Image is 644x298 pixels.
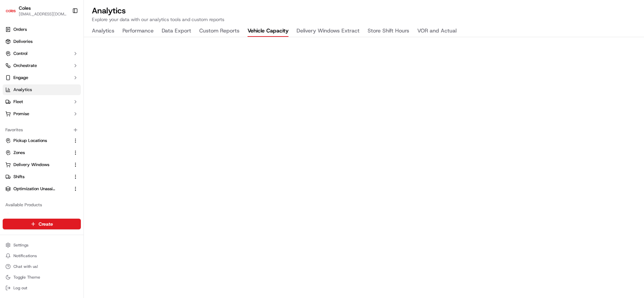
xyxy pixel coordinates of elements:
span: Fleet [13,99,23,105]
span: Shifts [13,174,24,180]
button: Settings [3,240,81,250]
a: Delivery Windows [5,162,70,168]
a: Zones [5,150,70,156]
span: Pickup Locations [13,138,47,144]
a: Shifts [5,174,70,180]
span: Create [39,221,53,227]
button: VOR and Actual [417,25,457,37]
span: Orders [13,26,27,32]
button: Coles [19,5,31,11]
button: Promise [3,108,81,119]
iframe: Vehicle Capacity [84,37,644,298]
button: Performance [122,25,154,37]
span: Log out [13,285,27,291]
a: Orders [3,24,81,35]
button: Store Shift Hours [368,25,409,37]
button: Engage [3,72,81,83]
button: Orchestrate [3,60,81,71]
button: Vehicle Capacity [248,25,288,37]
div: 💻 [57,98,62,103]
span: Deliveries [13,39,33,45]
div: Favorites [3,125,81,135]
button: Analytics [92,25,114,37]
h2: Analytics [92,5,636,16]
button: Start new chat [114,66,122,74]
button: Pickup Locations [3,135,81,146]
div: 📗 [7,98,12,103]
button: Custom Reports [199,25,239,37]
button: Data Export [162,25,191,37]
a: Pickup Locations [5,138,70,144]
button: ColesColes[EMAIL_ADDRESS][DOMAIN_NAME] [3,3,69,19]
a: Powered byPylon [47,113,81,119]
a: 📗Knowledge Base [4,94,54,106]
a: Deliveries [3,36,81,47]
button: Delivery Windows Extract [297,25,360,37]
span: Pylon [67,114,81,119]
p: Explore your data with our analytics tools and custom reports [92,16,636,23]
span: Optimization Unassigned Orders [13,186,56,192]
button: [EMAIL_ADDRESS][DOMAIN_NAME] [19,11,67,17]
button: Zones [3,147,81,158]
span: Delivery Windows [13,162,49,168]
button: Chat with us! [3,262,81,271]
span: Nash AI [13,213,29,219]
span: Engage [13,75,28,81]
button: Delivery Windows [3,159,81,170]
button: Control [3,48,81,59]
button: Toggle Theme [3,273,81,282]
a: Nash AI [5,213,78,219]
button: Fleet [3,96,81,107]
button: Notifications [3,251,81,260]
span: Control [13,51,28,57]
button: Optimization Unassigned Orders [3,183,81,194]
span: Promise [13,111,29,117]
button: Create [3,219,81,229]
span: Notifications [13,253,37,258]
a: Analytics [3,84,81,95]
a: Optimization Unassigned Orders [5,186,70,192]
span: Orchestrate [13,63,37,69]
a: 💻API Documentation [54,94,110,106]
button: Log out [3,283,81,293]
img: Coles [5,5,16,16]
span: Analytics [13,87,32,93]
span: Toggle Theme [13,275,40,280]
span: Settings [13,242,29,248]
span: API Documentation [63,97,108,104]
span: Chat with us! [13,264,38,269]
span: Zones [13,150,25,156]
span: Knowledge Base [13,97,51,104]
button: Shifts [3,171,81,182]
button: Nash AI [3,210,81,221]
div: Available Products [3,200,81,210]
